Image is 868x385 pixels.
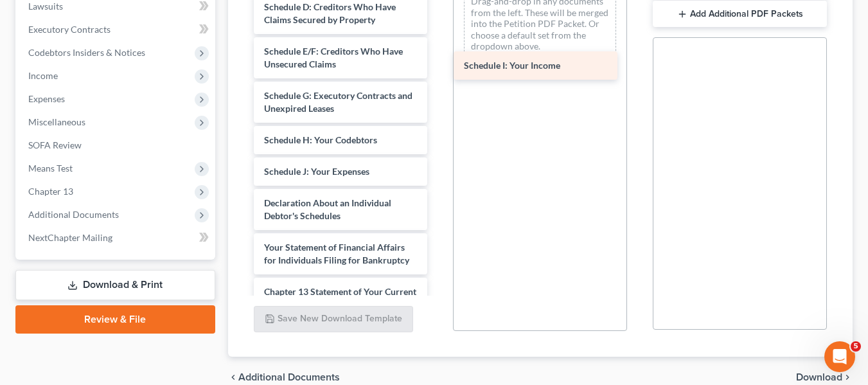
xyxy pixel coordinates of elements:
span: Income [28,70,58,81]
span: Schedule I: Your Income [464,60,560,71]
span: Chapter 13 [28,186,73,197]
span: NextChapter Mailing [28,232,112,243]
span: Miscellaneous [28,116,85,127]
span: Schedule D: Creditors Who Have Claims Secured by Property [264,1,396,25]
span: Codebtors Insiders & Notices [28,47,145,58]
iframe: Intercom live chat [824,341,855,372]
a: chevron_left Additional Documents [228,372,340,382]
a: Executory Contracts [18,18,215,41]
span: 5 [851,341,861,352]
span: SOFA Review [28,139,82,150]
button: Add Additional PDF Packets [653,1,827,28]
span: Schedule J: Your Expenses [264,166,369,177]
span: Lawsuits [28,1,63,12]
span: Your Statement of Financial Affairs for Individuals Filing for Bankruptcy [264,242,409,265]
span: Schedule H: Your Codebtors [264,134,377,145]
span: Download [796,372,842,382]
span: Chapter 13 Statement of Your Current Monthly Income [264,286,416,310]
i: chevron_left [228,372,238,382]
a: NextChapter Mailing [18,226,215,249]
span: Additional Documents [238,372,340,382]
a: SOFA Review [18,134,215,157]
i: chevron_right [842,372,853,382]
span: Additional Documents [28,209,119,220]
span: Schedule E/F: Creditors Who Have Unsecured Claims [264,46,403,69]
span: Schedule G: Executory Contracts and Unexpired Leases [264,90,412,114]
button: Download chevron_right [796,372,853,382]
a: Review & File [15,305,215,334]
button: Save New Download Template [254,306,413,333]
span: Declaration About an Individual Debtor's Schedules [264,197,391,221]
span: Expenses [28,93,65,104]
a: Download & Print [15,270,215,300]
span: Means Test [28,163,73,174]
span: Executory Contracts [28,24,111,35]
